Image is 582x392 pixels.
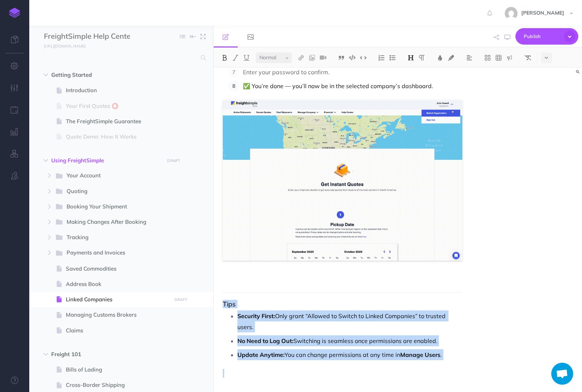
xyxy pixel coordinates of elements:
[237,337,293,344] strong: No Need to Log Out:
[51,156,160,165] span: Using FreightSimple
[400,351,440,358] strong: Manage Users
[66,326,169,335] span: Claims
[67,218,158,227] span: Making Changes After Booking
[243,80,462,91] p: ✅ You’re done — you’ll now be in the selected company’s dashboard.
[66,102,169,110] span: Your First Quotes ⭕️
[524,31,560,42] span: Publish
[165,157,183,165] button: DRAFT
[237,349,462,360] p: You can change permissions at any time in .
[67,202,158,212] span: Booking Your Shipment
[418,55,425,61] img: Paragraph button
[338,55,345,61] img: Blockquote button
[232,55,239,61] img: Italic button
[9,8,20,18] img: logo-mark.svg
[223,301,462,308] h3: Tips
[66,86,169,95] span: Introduction
[448,55,454,61] img: Text background color button
[237,335,462,346] p: Switching is seamless once permissions are enabled.
[167,158,180,163] small: DRAFT
[518,10,568,16] span: [PERSON_NAME]
[437,55,443,61] img: Text color button
[320,55,326,61] img: Add video button
[551,363,573,385] div: Open chat
[51,71,160,79] span: Getting Started
[44,44,86,49] small: [URL][DOMAIN_NAME]
[505,7,518,20] img: b1b60b1f09e01447de828c9d38f33e49.jpg
[66,132,169,141] span: Quote Demo: How It Works
[66,264,169,273] span: Saved Commodities
[66,280,169,289] span: Address Book
[51,350,160,359] span: Freight 101
[298,55,304,61] img: Link button
[466,55,473,61] img: Alignment dropdown menu button
[29,42,93,49] a: [URL][DOMAIN_NAME]
[221,55,228,61] img: Bold button
[174,297,187,302] small: DRAFT
[172,295,190,304] button: DRAFT
[67,187,158,196] span: Quoting
[237,351,285,358] strong: Update Anytime:
[243,67,462,78] p: Enter your password to confirm.
[237,312,275,320] strong: Security First:
[66,381,169,389] span: Cross-Border Shipping
[67,248,158,258] span: Payments and Invoices
[349,55,356,60] img: Code block button
[66,295,169,304] span: Linked Companies
[237,310,462,332] p: Only grant “Allowed to Switch to Linked Companies” to trusted users.
[243,55,250,61] img: Underline button
[67,233,158,242] span: Tracking
[66,117,169,126] span: The FreightSimple Guarantee
[408,55,414,61] img: Headings dropdown button
[515,28,578,45] button: Publish
[44,31,130,42] input: Documentation Name
[360,55,367,60] img: Inline code button
[67,171,158,181] span: Your Account
[44,51,196,64] input: Search
[389,55,396,61] img: Unordered list button
[223,100,462,261] img: ARqjzaB8TKQDE8PkDIKL.gif
[378,55,385,61] img: Ordered list button
[495,55,502,61] img: Create table button
[506,55,513,61] img: Callout dropdown menu button
[66,365,169,374] span: Bills of Lading
[309,55,315,61] img: Add image button
[66,310,169,319] span: Managing Customs Brokers
[525,55,531,61] img: Clear styles button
